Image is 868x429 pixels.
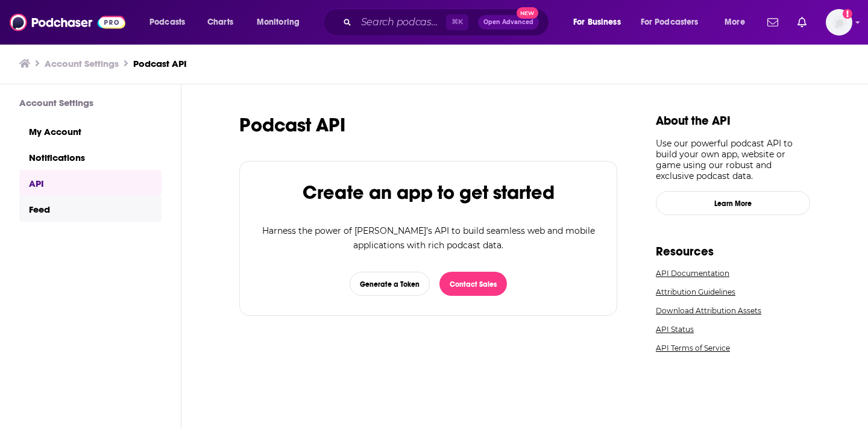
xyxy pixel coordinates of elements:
span: More [725,14,745,31]
a: Account Settings [45,58,119,69]
span: For Podcasters [641,14,699,31]
button: Generate a Token [350,272,430,296]
span: Logged in as nicole.koremenos [826,9,852,36]
span: New [517,7,538,19]
p: Harness the power of [PERSON_NAME]’s API to build seamless web and mobile applications with rich ... [259,224,597,252]
a: My Account [19,118,162,144]
button: Show profile menu [826,9,852,36]
a: Download Attribution Assets [656,306,810,315]
h2: Create an app to get started [303,181,555,204]
button: Open AdvancedNew [478,15,539,30]
h1: Resources [656,244,810,259]
a: Podcast API [133,58,187,69]
h1: About the API [656,113,810,128]
button: open menu [248,13,315,32]
h1: Podcast API [239,113,617,137]
svg: Add a profile image [843,9,852,19]
a: Show notifications dropdown [793,12,811,33]
p: Use our powerful podcast API to build your own app, website or game using our robust and exclusiv... [656,138,810,181]
a: API Documentation [656,269,810,278]
input: Search podcasts, credits, & more... [356,13,446,32]
img: User Profile [826,9,852,36]
span: Charts [207,14,233,31]
span: Podcasts [149,14,185,31]
a: API Terms of Service [656,343,810,352]
span: ⌘ K [446,14,468,30]
button: open menu [633,13,716,32]
button: Contact Sales [439,272,507,296]
h3: Account Settings [19,97,162,108]
a: API Status [656,325,810,334]
a: Attribution Guidelines [656,287,810,296]
button: open menu [565,13,636,32]
a: Show notifications dropdown [763,12,783,33]
a: Feed [19,196,162,222]
button: open menu [141,13,201,32]
span: Monitoring [257,14,300,31]
a: Charts [200,13,241,32]
span: For Business [573,14,621,31]
button: open menu [716,13,760,32]
a: API [19,170,162,196]
a: Learn More [656,191,810,215]
a: Notifications [19,144,162,170]
div: Search podcasts, credits, & more... [335,8,561,36]
span: Open Advanced [483,19,533,25]
img: Podchaser - Follow, Share and Rate Podcasts [10,11,125,34]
